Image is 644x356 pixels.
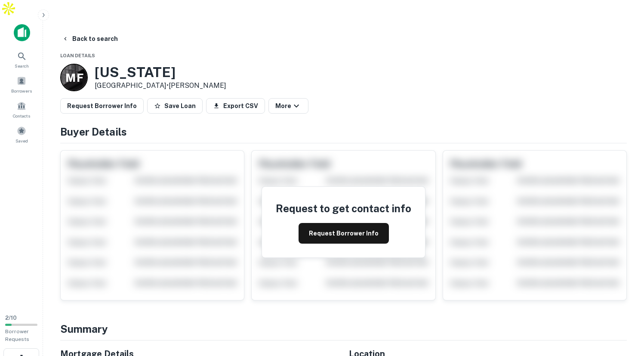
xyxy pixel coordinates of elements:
iframe: Chat Widget [601,287,644,328]
span: 2 / 10 [5,315,17,321]
button: Back to search [59,31,121,46]
img: capitalize-icon.png [14,24,30,41]
span: Borrowers [11,87,32,94]
h4: Summary [60,321,627,337]
button: Request Borrower Info [299,223,389,244]
h3: [US_STATE] [95,64,226,80]
a: Saved [3,123,40,146]
span: Contacts [13,112,30,119]
span: Search [15,62,29,69]
a: Contacts [3,98,40,121]
p: M F [65,69,83,86]
button: Request Borrower Info [60,98,144,114]
a: [PERSON_NAME] [169,81,226,90]
a: Borrowers [3,73,40,96]
p: [GEOGRAPHIC_DATA] • [95,80,226,91]
h4: Buyer Details [60,124,627,139]
button: Export CSV [206,98,265,114]
a: Search [3,48,40,71]
span: Loan Details [60,53,95,58]
h4: Request to get contact info [276,201,411,216]
span: Saved [15,137,28,144]
button: More [268,98,308,114]
span: Borrower Requests [5,328,29,342]
button: Save Loan [147,98,203,114]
